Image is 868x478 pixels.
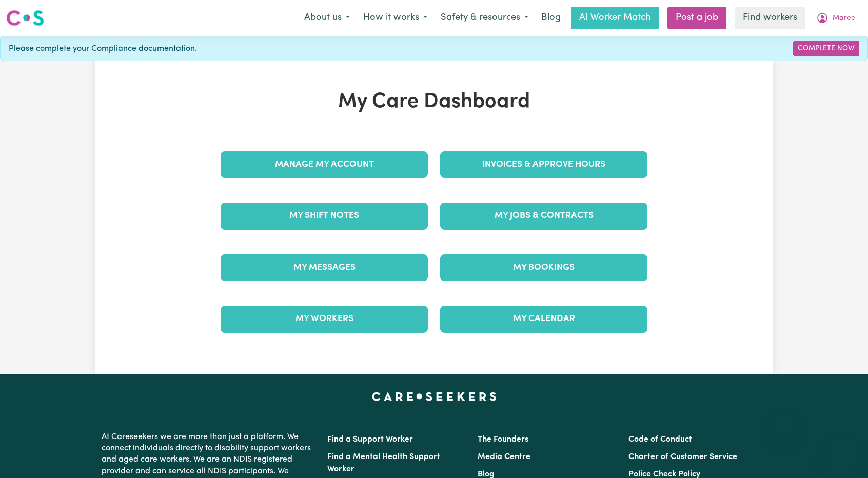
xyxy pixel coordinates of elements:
a: Find workers [735,7,805,29]
button: How it works [357,7,434,29]
a: Find a Support Worker [327,435,413,444]
img: Careseekers logo [6,9,44,27]
h1: My Care Dashboard [214,90,654,114]
a: My Messages [221,254,428,281]
a: Find a Mental Health Support Worker [327,453,440,473]
a: Careseekers home page [372,392,497,401]
iframe: Button to launch messaging window [827,437,860,470]
a: Complete Now [793,41,859,56]
a: Blog [535,7,567,29]
a: My Jobs & Contracts [440,203,647,229]
a: Manage My Account [221,151,428,178]
a: Charter of Customer Service [628,453,737,461]
a: Code of Conduct [628,435,692,444]
a: Media Centre [478,453,530,461]
span: Maree [833,13,855,24]
a: My Calendar [440,306,647,332]
a: My Bookings [440,254,647,281]
a: My Shift Notes [221,203,428,229]
a: AI Worker Match [571,7,659,29]
button: My Account [810,7,862,29]
iframe: Close message [774,412,794,433]
a: Post a job [667,7,726,29]
a: My Workers [221,306,428,332]
button: About us [298,7,357,29]
a: Careseekers logo [6,6,44,30]
span: Please complete your Compliance documentation. [9,43,197,55]
button: Safety & resources [434,7,535,29]
a: Invoices & Approve Hours [440,151,647,178]
a: The Founders [478,435,528,444]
